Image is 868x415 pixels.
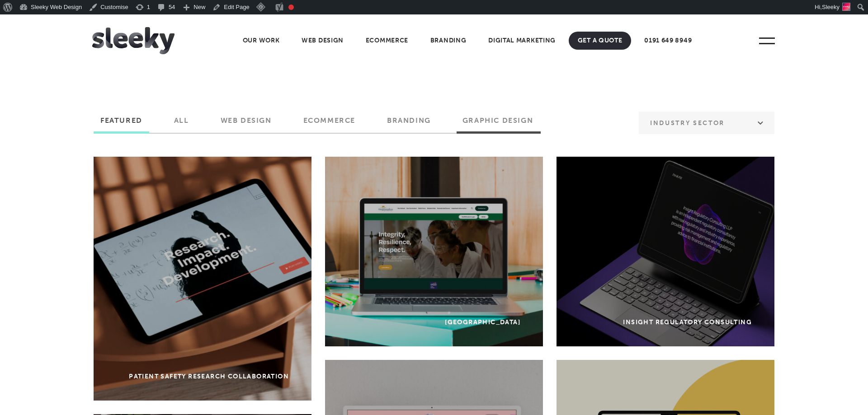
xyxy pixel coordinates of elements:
[94,116,149,131] label: Featured
[292,32,353,50] a: Web Design
[380,116,438,131] label: Branding
[167,116,196,131] label: All
[456,116,540,131] label: Graphic Design
[234,32,289,50] a: Our Work
[214,116,278,131] label: Web Design
[842,3,850,11] img: sleeky-avatar.svg
[297,116,362,131] label: Ecommerce
[421,32,476,50] a: Branding
[92,27,175,54] img: Sleeky Web Design Newcastle
[357,32,417,50] a: Ecommerce
[822,4,840,10] span: Sleeky
[288,5,294,10] div: Focus keyphrase not set
[569,32,632,50] a: Get A Quote
[635,32,701,50] a: 0191 649 8949
[479,32,565,50] a: Digital Marketing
